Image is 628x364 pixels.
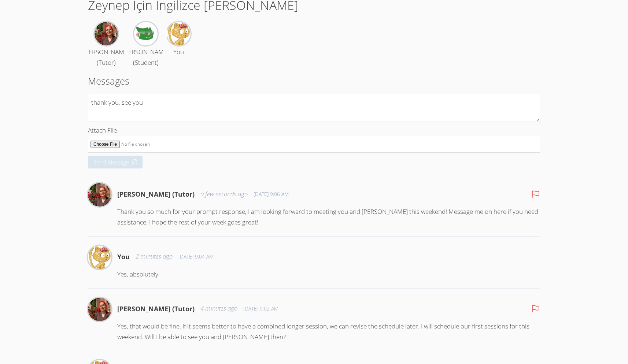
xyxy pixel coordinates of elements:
[117,269,540,280] p: Yes, absolutely
[167,22,191,45] img: Ismail Demirezen
[88,94,540,122] textarea: thank you, see you
[200,303,237,314] span: 4 minutes ago
[88,136,540,153] input: Attach File
[117,252,130,262] h4: You
[88,246,111,269] img: Ismail Demirezen
[117,304,195,314] h4: [PERSON_NAME] (Tutor)
[83,47,129,68] div: [PERSON_NAME] (Tutor)
[200,189,248,200] span: a few seconds ago
[117,321,540,342] p: Yes, that would be fine. If it seems better to have a combined longer session, we can revise the ...
[93,159,129,166] span: Send Message
[173,47,184,57] div: You
[88,74,540,88] h2: Messages
[178,253,214,260] span: [DATE] 9:04 AM
[88,298,111,321] img: Hafsa Rodriguez
[243,305,278,312] span: [DATE] 9:02 AM
[88,126,117,134] span: Attach File
[136,251,173,262] span: 2 minutes ago
[134,22,158,45] img: Zeynep Demirezen
[117,189,195,199] h4: [PERSON_NAME] (Tutor)
[95,22,118,45] img: Hafsa Rodriguez
[117,207,540,228] p: Thank you so much for your prompt response, I am looking forward to meeting you and [PERSON_NAME]...
[88,156,143,168] button: Send Message
[88,183,111,207] img: Hafsa Rodriguez
[254,190,289,198] span: [DATE] 9:06 AM
[123,47,169,68] div: [PERSON_NAME] (Student)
